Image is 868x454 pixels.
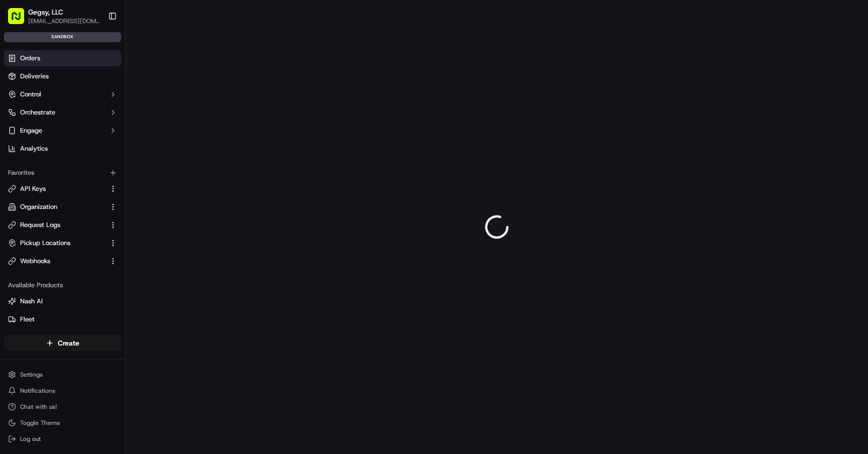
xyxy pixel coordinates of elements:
[4,141,121,157] a: Analytics
[20,220,60,230] span: Request Logs
[20,184,46,193] span: API Keys
[20,202,57,211] span: Organization
[4,104,121,121] button: Orchestrate
[4,86,121,102] button: Control
[28,7,63,17] button: Gegsy, LLC
[20,108,55,117] span: Orchestrate
[4,123,121,139] button: Engage
[20,144,48,153] span: Analytics
[8,202,105,211] a: Organization
[4,368,121,382] button: Settings
[4,416,121,430] button: Toggle Theme
[8,257,105,266] a: Webhooks
[4,199,121,215] button: Organization
[4,253,121,269] button: Webhooks
[8,220,105,230] a: Request Logs
[20,403,57,411] span: Chat with us!
[20,239,70,248] span: Pickup Locations
[8,239,105,248] a: Pickup Locations
[4,50,121,66] a: Orders
[20,257,50,266] span: Webhooks
[4,384,121,398] button: Notifications
[28,17,100,25] button: [EMAIL_ADDRESS][DOMAIN_NAME]
[8,184,105,193] a: API Keys
[4,311,121,327] button: Fleet
[4,400,121,414] button: Chat with us!
[20,90,41,99] span: Control
[4,181,121,197] button: API Keys
[4,68,121,84] a: Deliveries
[4,277,121,293] div: Available Products
[20,435,41,443] span: Log out
[20,297,43,306] span: Nash AI
[20,371,43,379] span: Settings
[4,165,121,181] div: Favorites
[4,432,121,446] button: Log out
[8,315,117,324] a: Fleet
[4,293,121,309] button: Nash AI
[4,32,121,42] div: sandbox
[20,387,55,395] span: Notifications
[4,235,121,251] button: Pickup Locations
[20,54,40,63] span: Orders
[8,297,117,306] a: Nash AI
[58,338,79,348] span: Create
[20,126,42,135] span: Engage
[4,4,104,28] button: Gegsy, LLC[EMAIL_ADDRESS][DOMAIN_NAME]
[20,419,60,427] span: Toggle Theme
[20,315,35,324] span: Fleet
[4,217,121,233] button: Request Logs
[20,72,49,81] span: Deliveries
[4,335,121,351] button: Create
